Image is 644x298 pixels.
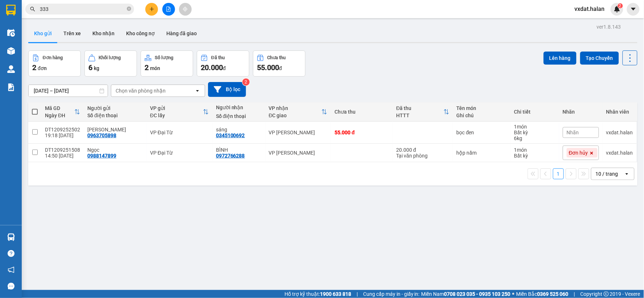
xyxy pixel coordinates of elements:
[574,290,575,298] span: |
[563,109,599,115] div: Nhãn
[457,105,507,111] div: Tên món
[269,113,322,118] div: ĐC giao
[179,3,192,16] button: aim
[150,105,203,111] div: VP gửi
[606,130,633,135] div: vxdat.halan
[269,105,322,111] div: VP nhận
[45,127,80,132] div: DT1209252502
[630,6,637,12] span: caret-down
[253,50,306,77] button: Chưa thu55.000đ
[216,113,262,119] div: Số điện thoại
[514,135,556,141] div: 6 kg
[223,65,226,71] span: đ
[201,63,223,72] span: 20.000
[155,55,174,60] div: Số lượng
[257,63,279,72] span: 55.000
[363,290,420,298] span: Cung cấp máy in - giấy in:
[87,153,116,159] div: 0988147899
[396,105,444,111] div: Đã thu
[127,6,131,13] span: close-circle
[514,130,556,135] div: Bất kỳ
[8,283,14,290] span: message
[30,7,35,12] span: search
[150,113,203,118] div: ĐC lấy
[28,50,81,77] button: Đơn hàng2đơn
[624,171,630,177] svg: open
[265,102,331,122] th: Toggle SortBy
[87,25,120,42] button: Kho nhận
[606,109,633,115] div: Nhân viên
[569,4,611,13] span: vxdat.halan
[38,65,47,71] span: đơn
[84,50,137,77] button: Khối lượng6kg
[211,55,225,60] div: Đã thu
[569,150,588,156] span: Đơn hủy
[195,88,200,94] svg: open
[7,29,15,37] img: warehouse-icon
[393,102,453,122] th: Toggle SortBy
[183,7,188,12] span: aim
[150,130,209,135] div: VP Đại Từ
[120,25,161,42] button: Kho công nợ
[40,5,125,13] input: Tìm tên, số ĐT hoặc mã đơn
[614,6,620,12] img: icon-new-feature
[606,150,633,156] div: vxdat.halan
[43,55,63,60] div: Đơn hàng
[88,63,92,72] span: 6
[580,52,619,65] button: Tạo Chuyến
[127,7,131,11] span: close-circle
[87,113,143,118] div: Số điện thoại
[208,82,246,97] button: Bộ lọc
[514,124,556,130] div: 1 món
[335,130,389,135] div: 55.000 đ
[242,78,250,86] sup: 2
[627,3,640,16] button: caret-down
[141,50,193,77] button: Số lượng2món
[396,153,449,159] div: Tại văn phòng
[216,153,245,159] div: 0972766288
[7,47,15,55] img: warehouse-icon
[444,291,511,297] strong: 0708 023 035 - 0935 103 250
[396,147,449,153] div: 20.000 đ
[161,25,203,42] button: Hàng đã giao
[32,63,36,72] span: 2
[216,105,262,110] div: Người nhận
[149,7,154,12] span: plus
[8,250,14,257] span: question-circle
[512,293,515,295] span: ⚪️
[29,85,108,97] input: Select a date range.
[7,233,15,241] img: warehouse-icon
[514,153,556,159] div: Bất kỳ
[146,102,212,122] th: Toggle SortBy
[320,291,351,297] strong: 1900 633 818
[457,113,507,118] div: Ghi chú
[7,65,15,73] img: warehouse-icon
[166,7,171,12] span: file-add
[544,52,577,65] button: Lên hàng
[216,132,245,138] div: 0345100692
[216,127,262,132] div: sáng
[514,147,556,153] div: 1 món
[357,290,358,298] span: |
[457,130,507,135] div: bọc đen
[162,3,175,16] button: file-add
[45,105,74,111] div: Mã GD
[45,147,80,153] div: DT1209251508
[45,132,80,138] div: 19:18 [DATE]
[567,130,579,135] span: Nhãn
[87,132,116,138] div: 0963705898
[216,147,262,153] div: BÌNH
[58,25,87,42] button: Trên xe
[150,150,209,156] div: VP Đại Từ
[45,153,80,159] div: 14:50 [DATE]
[87,127,143,132] div: Đàm Huyền
[7,83,15,91] img: solution-icon
[396,113,444,118] div: HTTT
[116,87,166,94] div: Chọn văn phòng nhận
[604,291,609,297] span: copyright
[6,5,16,16] img: logo-vxr
[618,3,623,8] sup: 2
[619,3,622,8] span: 2
[41,102,84,122] th: Toggle SortBy
[516,290,569,298] span: Miền Bắc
